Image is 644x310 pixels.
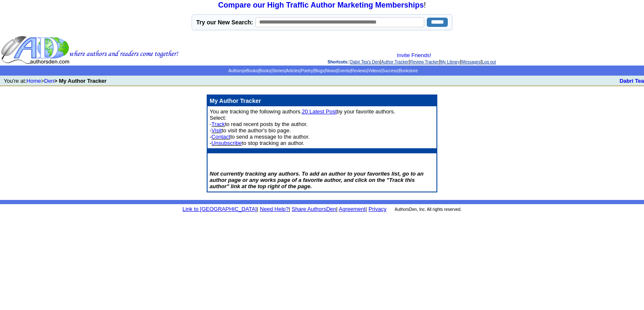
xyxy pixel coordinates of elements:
[410,60,439,64] a: Review Tracker
[397,52,431,58] a: Invite Friends!
[382,68,398,73] a: Success
[351,68,367,73] a: Reviews
[369,206,387,212] a: Privacy
[327,60,348,64] span: Shortcuts:
[1,35,179,65] img: header_logo2.gif
[210,171,423,189] font: Not currently tracking any authors. To add an author to your favorites list, go to an author page...
[339,206,366,212] a: Agreement
[336,206,338,212] font: |
[196,19,253,26] label: Try our New Search:
[326,68,336,73] a: News
[337,68,350,73] a: Events
[259,68,271,73] a: Books
[381,60,409,64] a: Author Tracker
[54,78,106,84] b: > My Author Tracker
[44,78,54,84] a: Den
[368,68,381,73] a: Videos
[395,207,462,212] font: AuthorsDen, Inc. All rights reserved.
[482,60,496,64] a: Log out
[257,206,258,212] font: |
[302,108,337,115] a: 20 Latest Post
[286,68,300,73] a: Articles
[229,68,243,73] a: Authors
[288,206,290,212] font: |
[211,140,241,146] font: Unsubscribe
[211,127,221,134] font: Visit
[272,68,285,73] a: Stories
[211,121,225,127] font: Track
[182,206,257,212] a: Link to [GEOGRAPHIC_DATA]
[210,108,395,146] font: You are tracking the following authors. by your favorite authors. Select: - to read recent posts ...
[301,68,313,73] a: Poetry
[399,68,418,73] a: Bookstore
[218,1,423,9] a: Compare our High Traffic Author Marketing Memberships
[210,150,210,151] img: shim.gif
[338,206,367,212] font: |
[461,60,480,64] a: Messages
[211,134,230,140] font: Contact
[180,52,643,65] div: : | | | | |
[292,206,336,212] a: Share AuthorsDen
[4,78,106,84] font: You're at: >
[26,78,41,84] a: Home
[620,78,644,84] a: Dabri Tea
[350,60,380,64] a: Dabri Tea's Den
[440,60,460,64] a: My Library
[210,97,434,104] p: My Author Tracker
[260,206,289,212] a: Need Help?
[244,68,258,73] a: eBooks
[218,1,426,9] font: !
[314,68,325,73] a: Blogs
